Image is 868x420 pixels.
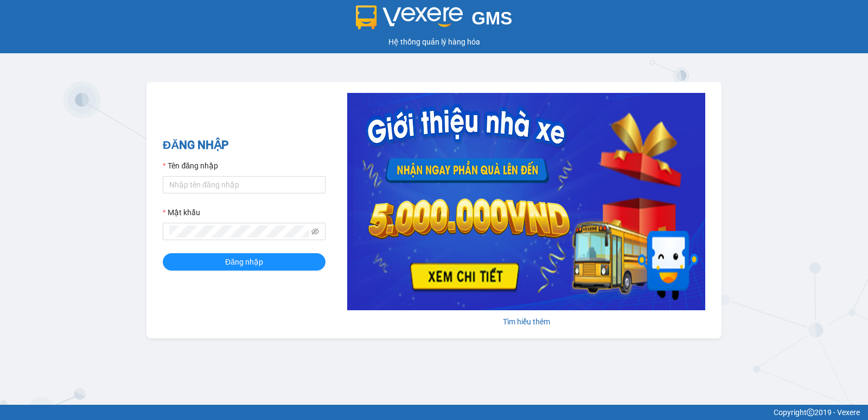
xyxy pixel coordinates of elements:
span: Đăng nhập [225,256,263,268]
img: logo 2 [356,5,463,29]
div: Tìm hiểu thêm [347,316,705,328]
input: Mật khẩu [169,225,309,237]
input: Tên đăng nhập [163,176,325,193]
h2: ĐĂNG NHẬP [163,136,325,154]
a: GMS [356,16,513,25]
span: GMS [471,8,512,28]
label: Mật khẩu [163,206,200,218]
div: Hệ thống quản lý hàng hóa [3,36,865,48]
span: eye-invisible [311,228,319,235]
button: Đăng nhập [163,253,325,271]
div: Copyright 2019 - Vexere [8,406,860,418]
img: banner-0 [347,93,705,310]
span: copyright [807,409,814,416]
label: Tên đăng nhập [163,160,218,172]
